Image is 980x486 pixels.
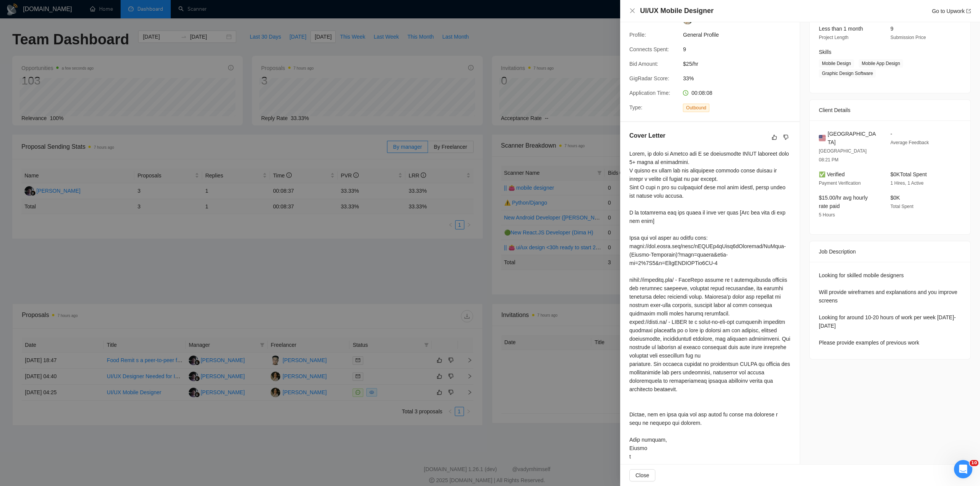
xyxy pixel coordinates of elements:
div: Looking for skilled mobile designers Will provide wireframes and explanations and you improve scr... [819,271,961,347]
span: ✅ Verified [819,171,845,177]
span: $0K [890,195,900,201]
span: 5 Hours [819,212,835,218]
h5: Cover Letter [629,131,665,140]
button: dislike [781,133,791,142]
span: Mobile Design [819,59,854,68]
a: Go to Upworkexport [932,8,971,14]
span: close [629,8,635,14]
span: Submission Price [890,35,926,40]
iframe: Intercom live chat [954,460,972,478]
span: Project Length [819,35,848,40]
span: Outbound [683,104,709,112]
span: Total Spent [890,204,913,209]
span: 00:08:08 [691,90,712,96]
span: 10 [970,460,978,466]
span: 9 [683,45,798,54]
span: $0K Total Spent [890,171,927,177]
span: Type: [629,104,642,111]
span: dislike [783,134,789,140]
span: Graphic Design Software [819,69,876,78]
span: like [772,134,777,140]
span: $15.00/hr avg hourly rate paid [819,195,868,209]
span: Close [635,471,649,479]
span: General Profile [683,31,798,39]
span: Skills [819,49,831,55]
span: 1 Hires, 1 Active [890,180,924,186]
span: [GEOGRAPHIC_DATA] [828,130,878,146]
span: Application Time: [629,90,670,96]
img: 🇺🇸 [819,134,826,142]
div: Client Details [819,100,961,120]
span: GigRadar Score: [629,75,669,81]
button: like [770,133,779,142]
span: Mobile App Design [859,59,903,68]
span: Connects Spent: [629,46,669,52]
span: 33% [683,74,798,83]
span: 9 [890,26,893,32]
button: Close [629,469,655,481]
span: Profile: [629,32,646,38]
div: Job Description [819,241,961,262]
span: $25/hr [683,60,798,68]
div: Lorem, ip dolo si Ametco adi E se doeiusmodte IN\UT laboreet dolo 5+ magna al enimadmini. V quisn... [629,150,791,461]
span: [GEOGRAPHIC_DATA] 08:21 PM [819,148,867,163]
span: clock-circle [683,90,688,96]
button: Close [629,8,635,14]
span: Average Feedback [890,140,929,145]
span: Bid Amount: [629,61,658,67]
span: Payment Verification [819,180,861,186]
span: export [966,9,971,13]
span: - [890,131,892,137]
h4: UI/UX Mobile Designer [640,6,714,16]
span: Less than 1 month [819,26,863,32]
